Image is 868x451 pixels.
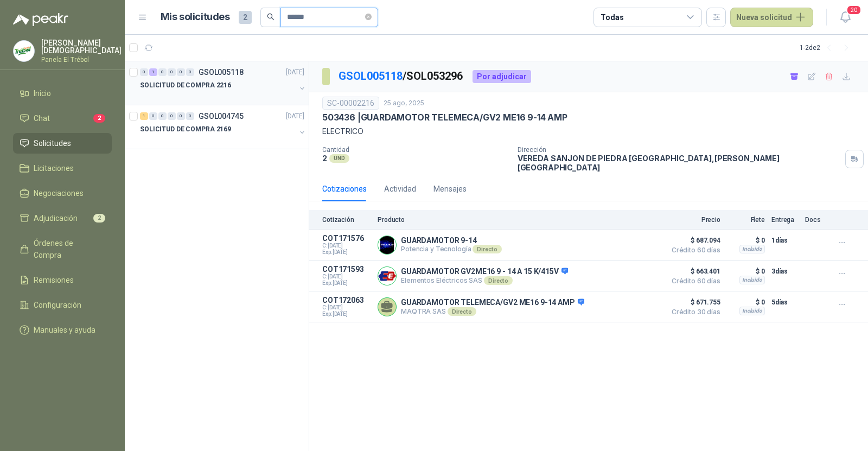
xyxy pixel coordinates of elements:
[168,68,176,76] div: 0
[322,183,367,195] div: Cotizaciones
[199,112,244,120] p: GSOL004745
[13,270,112,290] a: Remisiones
[518,154,841,172] p: VEREDA SANJON DE PIEDRA [GEOGRAPHIC_DATA] , [PERSON_NAME][GEOGRAPHIC_DATA]
[666,247,720,253] span: Crédito 60 días
[13,133,112,154] a: Solicitudes
[401,276,568,285] p: Elementos Eléctricos SAS
[93,214,105,223] span: 2
[433,183,467,195] div: Mensajes
[322,296,371,304] p: COT172063
[846,5,861,15] span: 20
[34,212,78,224] span: Adjudicación
[168,112,176,120] div: 0
[41,39,122,54] p: [PERSON_NAME] [DEMOGRAPHIC_DATA]
[34,299,81,311] span: Configuración
[401,267,568,277] p: GUARDAMOTOR GV2ME16 9 - 14 A 15 K/415V
[401,245,502,253] p: Potencia y Tecnología
[186,112,194,120] div: 0
[322,112,567,123] p: 503436 | GUARDAMOTOR TELEMECA/GV2 ME16 9-14 AMP
[322,304,371,311] span: C: [DATE]
[835,8,855,27] button: 20
[13,183,112,204] a: Negociaciones
[34,112,50,124] span: Chat
[322,280,371,287] span: Exp: [DATE]
[322,216,371,224] p: Cotización
[322,243,371,249] span: C: [DATE]
[34,137,71,149] span: Solicitudes
[339,68,464,85] p: / SOL053296
[186,68,194,76] div: 0
[401,236,502,245] p: GUARDAMOTOR 9-14
[365,12,372,22] span: close-circle
[805,216,827,224] p: Docs
[730,8,813,27] button: Nueva solicitud
[727,216,765,224] p: Flete
[177,112,185,120] div: 0
[666,234,720,247] span: $ 687.094
[800,39,855,56] div: 1 - 2 de 2
[484,276,513,285] div: Directo
[13,320,112,340] a: Manuales y ayuda
[158,112,167,120] div: 0
[322,274,371,280] span: C: [DATE]
[329,154,349,163] div: UND
[378,236,396,254] img: Company Logo
[339,69,403,82] a: GSOL005118
[771,265,799,278] p: 3 días
[158,68,167,76] div: 0
[34,162,74,174] span: Licitaciones
[177,68,185,76] div: 0
[384,183,416,195] div: Actividad
[161,9,230,25] h1: Mis solicitudes
[739,307,765,315] div: Incluido
[771,216,799,224] p: Entrega
[365,14,372,20] span: close-circle
[666,216,720,224] p: Precio
[401,307,584,316] p: MAQTRA SAS
[93,114,105,123] span: 2
[13,83,112,104] a: Inicio
[140,112,148,120] div: 1
[727,296,765,309] p: $ 0
[322,97,379,110] div: SC-00002216
[378,216,660,224] p: Producto
[727,265,765,278] p: $ 0
[384,98,424,109] p: 25 ago, 2025
[140,124,231,135] p: SOLICITUD DE COMPRA 2169
[34,274,74,286] span: Remisiones
[739,276,765,284] div: Incluido
[473,245,501,253] div: Directo
[322,125,855,137] p: ELECTRICO
[149,112,157,120] div: 0
[322,154,327,163] p: 2
[666,309,720,315] span: Crédito 30 días
[771,296,799,309] p: 5 días
[239,11,252,24] span: 2
[518,146,841,154] p: Dirección
[322,265,371,274] p: COT171593
[34,324,95,336] span: Manuales y ayuda
[13,233,112,265] a: Órdenes de Compra
[601,11,623,23] div: Todas
[267,13,275,21] span: search
[13,108,112,129] a: Chat2
[13,13,68,26] img: Logo peakr
[41,56,122,63] p: Panela El Trébol
[13,158,112,179] a: Licitaciones
[473,70,531,83] div: Por adjudicar
[448,307,476,316] div: Directo
[13,208,112,228] a: Adjudicación2
[140,110,307,144] a: 1 0 0 0 0 0 GSOL004745[DATE] SOLICITUD DE COMPRA 2169
[149,68,157,76] div: 1
[140,80,231,91] p: SOLICITUD DE COMPRA 2216
[666,296,720,309] span: $ 671.755
[666,278,720,284] span: Crédito 60 días
[322,311,371,317] span: Exp: [DATE]
[727,234,765,247] p: $ 0
[140,68,148,76] div: 0
[14,41,34,61] img: Company Logo
[34,237,101,261] span: Órdenes de Compra
[286,111,304,122] p: [DATE]
[34,187,84,199] span: Negociaciones
[13,295,112,315] a: Configuración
